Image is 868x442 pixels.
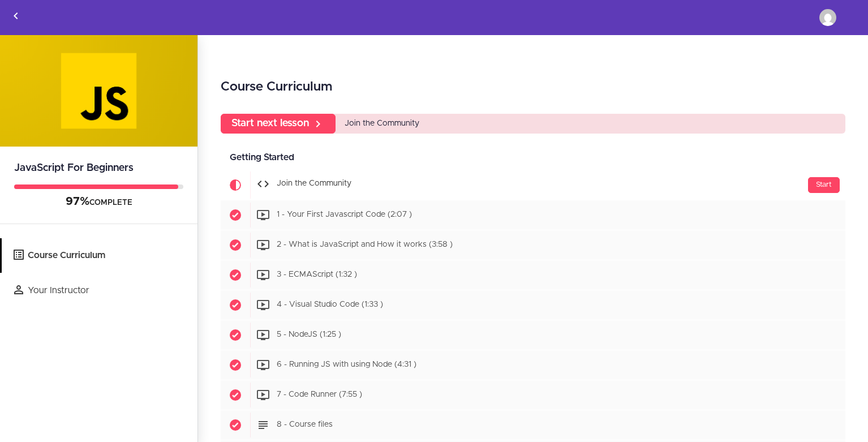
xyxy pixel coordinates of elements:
span: Completed item [221,350,250,380]
h2: Course Curriculum [221,78,845,97]
a: Start next lesson [221,114,336,134]
span: 8 - Course files [277,421,333,429]
a: Completed item 4 - Visual Studio Code (1:33 ) [221,290,845,320]
span: Completed item [221,230,250,260]
div: Start [808,177,840,193]
span: 3 - ECMAScript (1:32 ) [277,271,357,279]
img: vbrunda2@gmail.com [819,9,836,26]
a: Completed item 8 - Course files [221,410,845,440]
span: Completed item [221,410,250,440]
div: COMPLETE [14,195,183,209]
a: Completed item 7 - Code Runner (7:55 ) [221,380,845,410]
span: Join the Community [345,119,419,127]
svg: Back to courses [9,9,23,23]
a: Completed item 3 - ECMAScript (1:32 ) [221,260,845,290]
span: 5 - NodeJS (1:25 ) [277,331,341,339]
span: Join the Community [277,180,351,188]
a: Completed item 2 - What is JavaScript and How it works (3:58 ) [221,230,845,260]
span: Completed item [221,320,250,350]
span: 4 - Visual Studio Code (1:33 ) [277,301,383,309]
a: Current item Start Join the Community [221,170,845,200]
div: Getting Started [221,145,845,170]
a: Your Instructor [2,273,197,308]
a: Completed item 1 - Your First Javascript Code (2:07 ) [221,200,845,230]
a: Completed item 5 - NodeJS (1:25 ) [221,320,845,350]
a: Back to courses [1,1,31,35]
span: 97% [66,196,89,207]
a: Course Curriculum [2,238,197,273]
span: 2 - What is JavaScript and How it works (3:58 ) [277,241,453,249]
span: Completed item [221,200,250,230]
span: 1 - Your First Javascript Code (2:07 ) [277,211,412,219]
span: 7 - Code Runner (7:55 ) [277,391,362,399]
span: Current item [221,170,250,200]
span: Completed item [221,260,250,290]
span: Completed item [221,380,250,410]
span: 6 - Running JS with using Node (4:31 ) [277,361,416,369]
a: Completed item 6 - Running JS with using Node (4:31 ) [221,350,845,380]
span: Completed item [221,290,250,320]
